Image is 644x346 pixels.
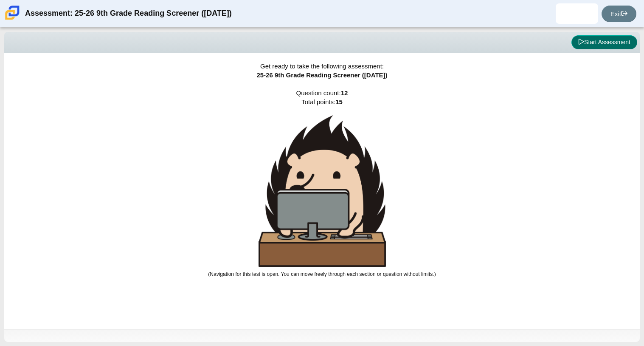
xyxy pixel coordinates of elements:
img: najma.ali.pvG3ew [570,7,584,20]
b: 12 [341,89,348,96]
span: Get ready to take the following assessment: [260,62,384,70]
button: Start Assessment [571,35,637,50]
a: Exit [602,6,636,22]
span: 25-26 9th Grade Reading Screener ([DATE]) [256,71,387,79]
div: Assessment: 25-26 9th Grade Reading Screener ([DATE]) [25,3,232,24]
small: (Navigation for this test is open. You can move freely through each section or question without l... [208,271,436,277]
b: 15 [335,98,343,105]
span: Question count: Total points: [208,89,436,277]
a: Carmen School of Science & Technology [3,16,21,23]
img: hedgehog-behind-computer-large.png [259,115,386,267]
img: Carmen School of Science & Technology [3,4,21,22]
